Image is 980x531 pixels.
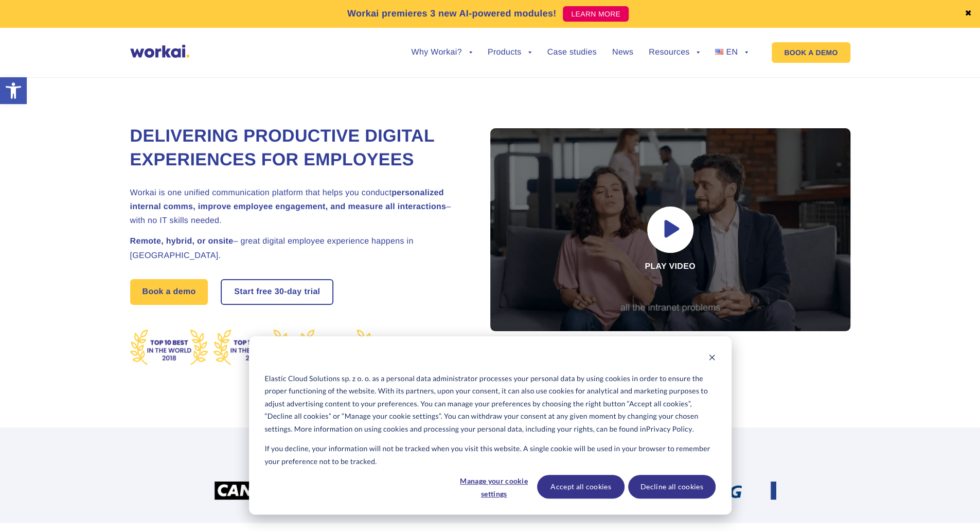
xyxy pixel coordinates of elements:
[649,48,700,57] a: Resources
[264,442,715,468] p: If you decline, your information will not be tracked when you visit this website. A single cookie...
[612,48,633,57] a: News
[488,48,532,57] a: Products
[205,451,776,463] h2: More than 100 fast-growing enterprises trust Workai
[347,7,557,21] p: Workai premieres 3 new AI-powered modules!
[547,48,596,57] a: Case studies
[264,372,715,436] p: Elastic Cloud Solutions sp. z o. o. as a personal data administrator processes your personal data...
[454,475,533,499] button: Manage your cookie settings
[772,42,850,63] a: BOOK A DEMO
[249,336,732,515] div: Cookie banner
[965,10,972,18] a: ✖
[628,475,716,499] button: Decline all cookies
[130,186,465,228] h2: Workai is one unified communication platform that helps you conduct – with no IT skills needed.
[411,48,472,57] a: Why Workai?
[563,6,629,22] a: LEARN MORE
[537,475,625,499] button: Accept all cookies
[646,423,692,436] a: Privacy Policy
[130,125,465,172] h1: Delivering Productive Digital Experiences for Employees
[130,279,208,305] a: Book a demo
[708,352,716,365] button: Dismiss cookie banner
[222,280,332,304] a: Start free30-daytrial
[130,234,465,262] h2: – great digital employee experience happens in [GEOGRAPHIC_DATA].
[490,128,850,331] div: Play video
[275,288,302,296] i: 30-day
[130,237,234,246] strong: Remote, hybrid, or onsite
[726,48,738,57] span: EN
